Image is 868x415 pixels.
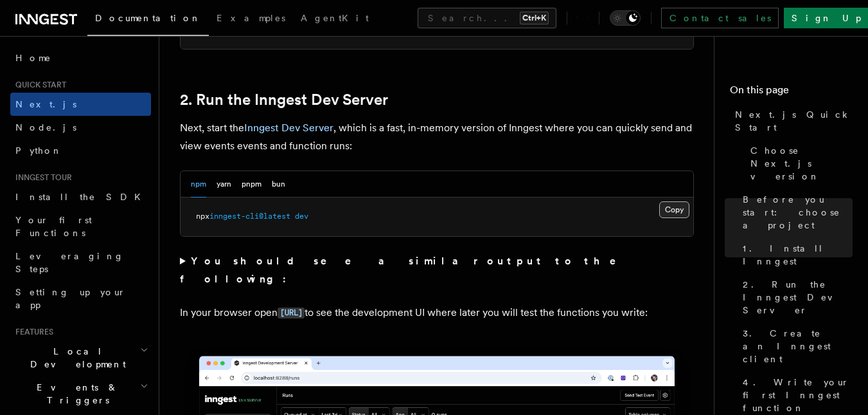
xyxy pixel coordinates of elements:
span: Choose Next.js version [750,144,853,183]
a: 2. Run the Inngest Dev Server [738,273,853,322]
a: Home [10,46,151,69]
span: Node.js [15,122,76,133]
a: AgentKit [293,4,376,35]
button: Local Development [10,340,151,376]
a: Next.js [10,93,151,116]
button: Search...Ctrl+K [418,8,556,28]
a: Documentation [87,4,209,36]
button: Copy [659,201,689,218]
span: Quick start [10,80,66,90]
span: Documentation [95,13,201,23]
span: 4. Write your first Inngest function [743,376,853,414]
span: Features [10,327,53,337]
span: 2. Run the Inngest Dev Server [743,278,853,317]
span: Install the SDK [15,192,148,202]
a: Before you start: choose a project [738,188,853,237]
span: Leveraging Steps [15,251,124,274]
button: npm [191,171,206,198]
a: 2. Run the Inngest Dev Server [180,91,388,109]
span: 1. Install Inngest [743,242,853,268]
a: Install the SDK [10,185,151,208]
a: Contact sales [661,8,779,28]
a: Leveraging Steps [10,244,151,281]
span: Setting up your app [15,287,126,310]
span: 3. Create an Inngest client [743,327,853,365]
button: pnpm [242,171,261,198]
span: Next.js [15,99,76,109]
code: [URL] [278,308,305,318]
span: Next.js Quick Start [735,108,853,134]
h4: On this page [730,82,853,103]
button: bun [272,171,285,198]
p: Next, start the , which is a fast, in-memory version of Inngest where you can quickly send and vi... [180,119,694,155]
span: Local Development [10,345,140,371]
a: 3. Create an Inngest client [738,322,853,371]
a: Your first Functions [10,208,151,244]
span: Events & Triggers [10,381,140,407]
span: Inngest tour [10,172,72,183]
button: Toggle dark mode [610,10,641,26]
span: Home [15,51,51,64]
a: Setting up your app [10,281,151,317]
summary: You should see a similar output to the following: [180,252,694,288]
button: yarn [217,171,231,198]
p: In your browser open to see the development UI where later you will test the functions you write: [180,304,694,322]
a: Examples [209,4,293,35]
a: Python [10,139,151,162]
span: AgentKit [301,13,369,23]
span: Before you start: choose a project [743,193,853,232]
a: Inngest Dev Server [244,122,333,134]
a: 1. Install Inngest [738,237,853,273]
span: Python [15,145,62,156]
span: npx [196,212,209,221]
a: Node.js [10,116,151,139]
span: Examples [217,13,285,23]
button: Events & Triggers [10,376,151,412]
span: dev [295,212,308,221]
a: Next.js Quick Start [730,103,853,139]
strong: You should see a similar output to the following: [180,255,634,285]
a: Choose Next.js version [745,139,853,188]
kbd: Ctrl+K [520,12,549,24]
a: [URL] [278,306,305,318]
span: inngest-cli@latest [209,212,290,221]
span: Your first Functions [15,215,92,238]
